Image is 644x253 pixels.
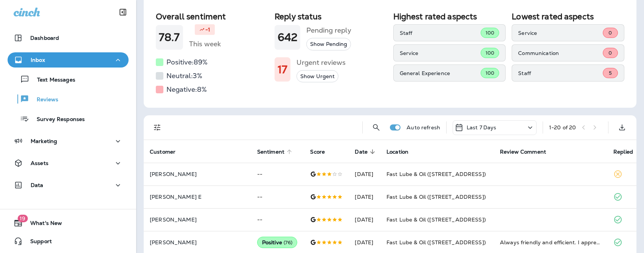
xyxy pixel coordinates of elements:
h1: 78.7 [159,31,180,44]
td: [DATE] [349,185,380,208]
button: Show Urgent [296,70,338,83]
button: 19What's New [8,215,129,231]
h5: Pending reply [306,24,351,36]
p: Staff [518,70,603,76]
p: Survey Responses [29,116,85,123]
span: Fast Lube & Oil ([STREET_ADDRESS]) [386,239,486,246]
p: Auto refresh [407,124,440,130]
p: [PERSON_NAME] [150,171,245,177]
span: Date [355,148,377,155]
span: Review Comment [500,148,556,155]
p: Assets [31,160,48,166]
span: Fast Lube & Oil ([STREET_ADDRESS]) [386,171,486,178]
span: Fast Lube & Oil ([STREET_ADDRESS]) [386,216,486,223]
p: Service [518,30,603,36]
span: 19 [17,215,28,222]
p: Marketing [31,138,57,144]
p: Staff [400,30,481,36]
div: Always friendly and efficient. I appreciate this local business and, unlike other oil change plac... [500,239,601,246]
p: Dashboard [30,35,59,41]
button: Show Pending [306,38,351,50]
span: Review Comment [500,149,546,155]
button: Filters [150,120,165,135]
span: Sentiment [257,149,284,155]
span: Location [386,149,408,155]
h2: Reply status [275,12,387,21]
p: Inbox [31,57,45,63]
p: Communication [518,50,603,56]
span: Sentiment [257,148,294,155]
span: 100 [486,70,494,76]
button: Search Reviews [369,120,384,135]
button: Survey Responses [8,111,129,127]
span: Score [310,149,325,155]
p: [PERSON_NAME] E [150,194,245,200]
span: Fast Lube & Oil ([STREET_ADDRESS]) [386,193,486,200]
p: Data [31,182,43,188]
p: [PERSON_NAME] [150,217,245,223]
button: Text Messages [8,71,129,87]
span: 0 [608,30,612,36]
div: Sentiment [144,9,636,108]
span: Date [355,149,368,155]
button: Assets [8,156,129,171]
div: Positive [257,237,298,248]
span: Location [386,148,418,155]
div: 1 - 20 of 20 [549,124,576,130]
h5: Negative: 8 % [166,83,207,96]
h5: This week [189,38,221,50]
button: Reviews [8,91,129,107]
h1: 17 [278,63,287,76]
span: 100 [486,50,494,56]
p: General Experience [400,70,481,76]
button: Export as CSV [615,120,630,135]
h5: Positive: 89 % [166,56,208,68]
h2: Highest rated aspects [393,12,506,21]
h2: Lowest rated aspects [512,12,624,21]
h2: Overall sentiment [156,12,268,21]
span: What's New [23,220,62,229]
button: Collapse Sidebar [112,5,133,20]
span: ( 76 ) [284,239,293,246]
span: Score [310,148,335,155]
p: Text Messages [29,77,75,84]
p: Reviews [29,96,58,104]
p: Service [400,50,481,56]
button: Dashboard [8,30,129,46]
button: Marketing [8,134,129,149]
td: -- [251,163,304,185]
td: -- [251,208,304,231]
td: [DATE] [349,208,380,231]
span: Customer [150,149,175,155]
span: Replied [613,149,633,155]
h5: Urgent reviews [296,57,346,69]
span: 100 [486,30,494,36]
button: Data [8,178,129,193]
span: Customer [150,148,185,155]
td: -- [251,185,304,208]
p: [PERSON_NAME] [150,239,245,245]
span: Support [23,238,52,247]
button: Support [8,234,129,249]
td: [DATE] [349,163,380,185]
button: Inbox [8,52,129,68]
span: Replied [613,148,643,155]
span: 5 [609,70,612,76]
h5: Neutral: 3 % [166,70,202,82]
span: 0 [608,50,612,56]
h1: 642 [278,31,297,44]
p: Last 7 Days [467,124,497,130]
p: -1 [205,26,210,33]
